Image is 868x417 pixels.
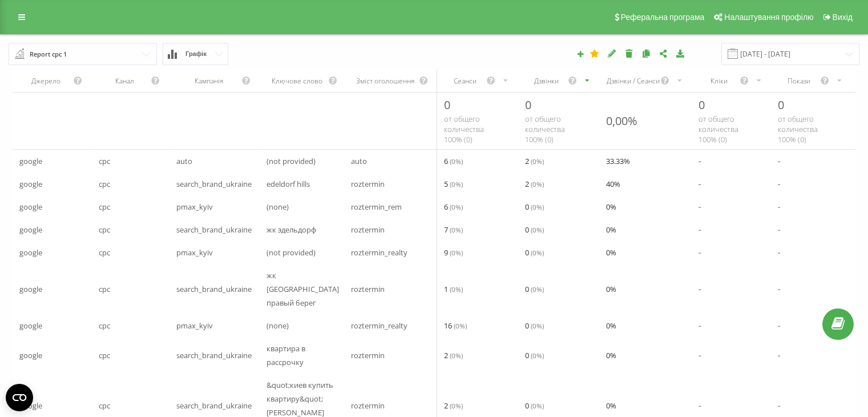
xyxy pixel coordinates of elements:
i: Створити звіт [576,50,584,57]
span: 16 [444,319,467,332]
button: Графік [163,43,228,65]
span: cpc [99,200,110,214]
span: roztermin_realty [351,246,407,259]
span: ( 0 %) [450,284,463,294]
span: 2 [444,348,463,362]
span: 2 [525,177,544,191]
span: auto [176,154,192,168]
span: Налаштування профілю [724,13,813,22]
span: 0 [699,97,705,113]
span: Реферальна програма [621,13,705,22]
span: search_brand_ukraine [176,282,252,296]
iframe: Intercom live chat [829,352,857,380]
span: edeldorf hills [267,177,310,191]
span: google [19,348,42,362]
span: ( 0 %) [531,179,544,189]
div: Кліки [699,76,739,86]
span: roztermin_realty [351,319,407,332]
span: pmax_kyiv [176,200,213,214]
span: жк [GEOGRAPHIC_DATA] правый берег [267,268,339,310]
span: квартира в рассрочку [267,342,339,369]
div: Канал [99,76,151,86]
span: roztermin [351,399,385,412]
span: от общего количества 100% ( 0 ) [699,114,738,145]
span: ( 0 %) [531,225,544,234]
span: cpc [99,177,110,191]
span: google [19,319,42,332]
span: ( 0 %) [531,321,544,330]
span: - [778,177,780,191]
span: ( 0 %) [531,351,544,360]
span: roztermin [351,348,385,362]
div: Покази [778,76,819,86]
span: - [699,319,701,332]
span: 0 [525,282,544,296]
i: Редагувати звіт [607,49,617,57]
span: 0 % [606,223,616,236]
span: 5 [444,177,463,191]
span: pmax_kyiv [176,319,213,332]
span: от общего количества 100% ( 0 ) [525,114,565,145]
span: 0 [525,246,544,259]
span: cpc [99,282,110,296]
span: cpc [99,399,110,412]
span: search_brand_ukraine [176,177,252,191]
span: 9 [444,246,463,259]
span: 0 [525,348,544,362]
span: roztermin_rem [351,200,402,214]
span: 0 [525,399,544,412]
span: - [778,246,780,259]
span: - [778,282,780,296]
span: ( 0 %) [450,225,463,234]
span: 0 [525,319,544,332]
span: google [19,200,42,214]
span: - [778,223,780,236]
span: ( 0 %) [450,401,463,410]
span: roztermin [351,223,385,236]
span: - [699,399,701,412]
i: Видалити звіт [624,49,634,57]
span: 0 % [606,348,616,362]
span: 0 % [606,282,616,296]
span: 0 % [606,200,616,214]
span: google [19,246,42,259]
button: Open CMP widget [6,384,33,411]
span: roztermin [351,282,385,296]
span: 40 % [606,177,620,191]
span: ( 0 %) [450,248,463,257]
span: cpc [99,154,110,168]
span: 0 % [606,399,616,412]
span: 1 [444,282,463,296]
i: Цей звіт буде завантажено першим при відкритті Аналітики. Ви можете призначити будь-який інший ва... [590,49,600,57]
span: 0 [525,223,544,236]
span: ( 0 %) [531,401,544,410]
span: - [699,223,701,236]
span: - [778,399,780,412]
span: roztermin [351,177,385,191]
span: (not provided) [267,246,316,259]
div: Джерело [19,76,73,86]
span: 0 [525,200,544,214]
span: 33.33 % [606,154,630,168]
span: ( 0 %) [531,202,544,211]
span: Графік [185,50,207,58]
span: ( 0 %) [450,202,463,211]
span: - [778,154,780,168]
span: ( 0 %) [531,284,544,294]
span: 2 [444,399,463,412]
span: ( 0 %) [454,321,467,330]
span: ( 0 %) [531,157,544,166]
div: Кампанія [176,76,241,86]
span: search_brand_ukraine [176,223,252,236]
i: Копіювати звіт [641,49,651,57]
span: - [699,154,701,168]
div: Дзвінки [525,76,567,86]
div: Дзвінки / Сеанси [606,76,660,86]
div: Ключове слово [267,76,328,86]
span: google [19,154,42,168]
span: 6 [444,200,463,214]
span: google [19,282,42,296]
span: 0 [778,97,784,113]
span: от общего количества 100% ( 0 ) [778,114,818,145]
span: ( 0 %) [450,351,463,360]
